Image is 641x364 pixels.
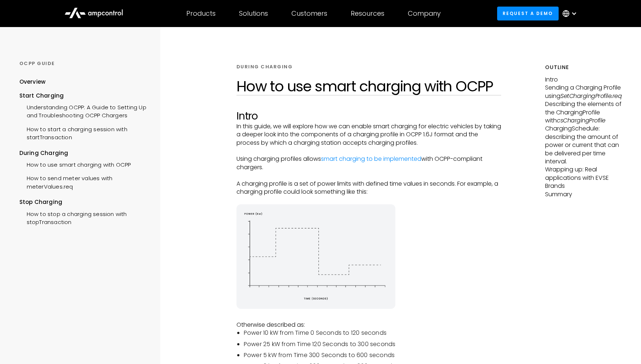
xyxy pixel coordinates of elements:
li: Power 5 kW from Time 300 Seconds to 600 seconds [244,351,501,359]
p: Wrapping up: Real applications with EVSE Brands [545,166,622,190]
a: How to send meter values with meterValues.req [19,171,148,193]
p: ChargingSchedule: describing the amount of power or current that can be delivered per time interval. [545,125,622,166]
p: Sending a Charging Profile using [545,84,622,100]
p: Otherwise described as: [236,321,501,329]
div: Company [408,10,441,18]
li: Power 25 kW from Time 120 Seconds to 300 seconds [244,340,501,348]
div: Start Charging [19,92,148,100]
div: Products [186,10,216,18]
li: Power 10 kW from Time 0 Seconds to 120 seconds [244,329,501,337]
a: Request a demo [497,7,559,20]
p: ‍ [236,196,501,204]
div: Customers [291,10,327,18]
em: csChargingProfile [557,116,605,125]
h5: Outline [545,64,622,71]
div: Resources [351,10,384,18]
div: Stop Charging [19,198,148,206]
p: Using charging profiles allows with OCPP-compliant chargers. [236,155,501,171]
p: ‍ [236,171,501,179]
div: Solutions [239,10,268,18]
a: Understanding OCPP: A Guide to Setting Up and Troubleshooting OCPP Chargers [19,100,148,122]
p: Summary [545,190,622,198]
h1: How to use smart charging with OCPP [236,77,501,95]
em: SetChargingProfile.req [560,92,622,100]
a: How to start a charging session with startTransaction [19,122,148,144]
a: How to use smart charging with OCPP [19,157,131,171]
p: A charging profile is a set of power limits with defined time values in seconds. For example, a c... [236,180,501,196]
a: Overview [19,78,46,91]
a: How to stop a charging session with stopTransaction [19,206,148,228]
p: ‍ [236,312,501,321]
h2: Intro [236,110,501,122]
p: Intro [545,76,622,84]
img: energy diagram [236,204,395,309]
div: OCPP GUIDE [19,60,148,67]
p: ‍ [236,147,501,155]
div: During Charging [19,149,148,157]
a: smart charging to be implemented [321,155,421,163]
div: DURING CHARGING [236,64,293,70]
p: Describing the elements of the ChargingProfile with [545,100,622,125]
p: In this guide, we will explore how we can enable smart charging for electric vehicles by taking a... [236,122,501,147]
div: Overview [19,78,46,86]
